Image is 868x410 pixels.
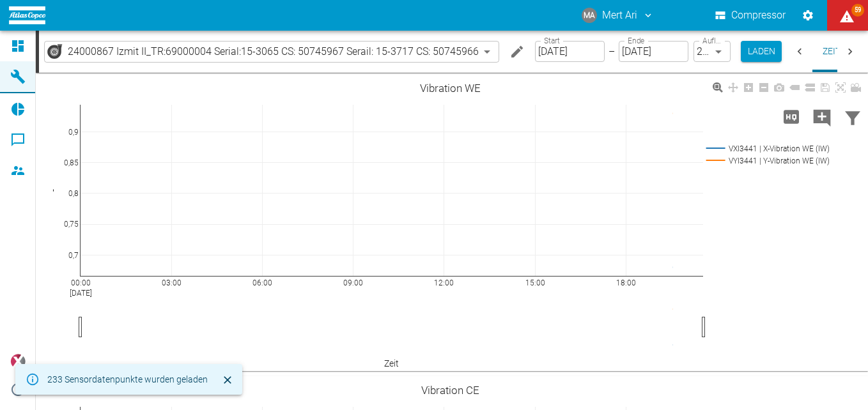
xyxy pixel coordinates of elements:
label: Ende [628,35,644,46]
button: Einstellungen [796,4,819,27]
button: Compressor [713,4,789,27]
a: 24000867 Izmit II_TR:69000004 Serial:15-3065 CS: 50745967 Serail: 15-3717 CS: 50745966 [47,44,479,59]
button: Kommentar hinzufügen [807,100,837,133]
span: 24000867 Izmit II_TR:69000004 Serial:15-3065 CS: 50745967 Serail: 15-3717 CS: 50745966 [68,44,479,59]
div: 2 Minuten [694,41,731,62]
div: MA [582,8,597,23]
label: Auflösung [702,35,724,46]
button: Machine bearbeiten [504,39,530,65]
button: Schließen [218,370,237,390]
input: DD.MM.YYYY [619,41,688,62]
button: Daten filtern [837,100,868,133]
button: Laden [741,41,782,62]
div: 233 Sensordatenpunkte wurden geladen [47,368,208,391]
button: mert.ari@atlascopco.com [580,4,656,27]
img: logo [9,6,45,24]
span: Hohe Auflösung [776,110,807,122]
img: Xplore Logo [10,354,26,369]
input: DD.MM.YYYY [535,41,605,62]
p: – [608,44,615,59]
span: 59 [851,4,864,17]
label: Start [544,35,560,46]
